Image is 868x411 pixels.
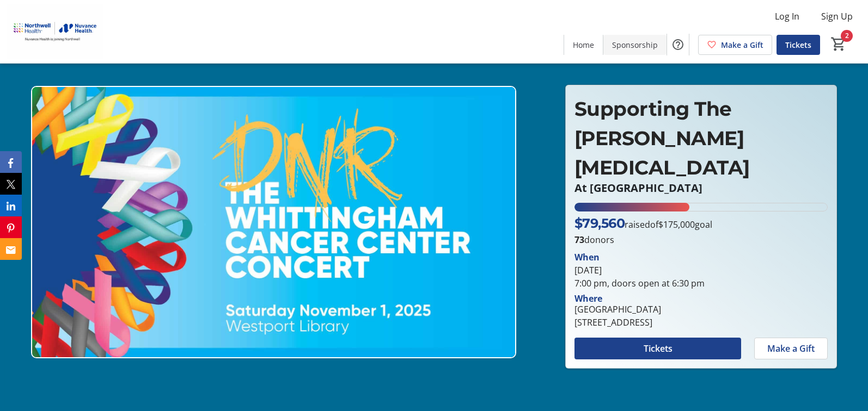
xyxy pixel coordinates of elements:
img: Campaign CTA Media Photo [31,86,517,359]
button: Make a Gift [754,338,828,359]
span: Sign Up [821,10,853,23]
p: Supporting The [PERSON_NAME] [MEDICAL_DATA] [574,94,828,182]
span: $175,000 [658,219,695,231]
button: Help [667,34,689,55]
span: $79,560 [574,215,625,231]
p: At [GEOGRAPHIC_DATA] [574,182,828,194]
button: Sign Up [812,8,861,25]
span: Tickets [785,39,811,51]
div: 45.46310285714285% of fundraising goal reached [574,203,828,211]
span: Make a Gift [721,39,763,51]
span: Log In [775,10,799,23]
div: When [574,251,600,264]
b: 73 [574,234,584,246]
span: Tickets [644,342,673,355]
img: Nuvance Health's Logo [7,4,103,59]
div: Where [574,294,602,303]
button: Cart [829,34,848,54]
a: Tickets [777,35,820,55]
div: [DATE] 7:00 pm, doors open at 6:30 pm [574,264,828,290]
div: [GEOGRAPHIC_DATA] [574,303,661,316]
span: Make a Gift [767,342,815,355]
a: Sponsorship [603,35,667,55]
a: Make a Gift [698,35,772,55]
span: Home [573,39,594,51]
p: raised of goal [574,214,713,233]
button: Log In [766,8,808,25]
button: Tickets [574,338,741,359]
p: donors [574,233,828,246]
span: Sponsorship [612,39,658,51]
a: Home [564,35,603,55]
div: [STREET_ADDRESS] [574,316,661,329]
